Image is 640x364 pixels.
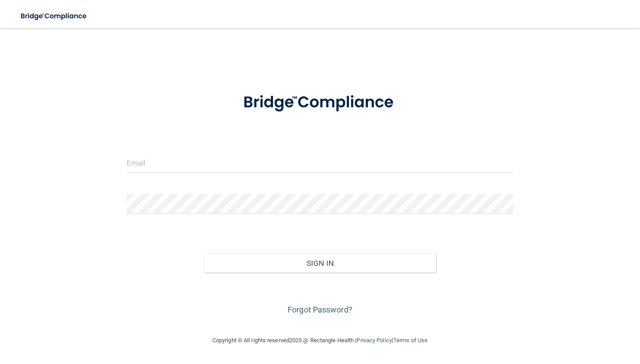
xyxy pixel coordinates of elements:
[393,337,428,344] a: Terms of Use
[356,337,392,344] a: Privacy Policy
[288,305,352,314] a: Forgot Password?
[204,253,436,273] button: Sign In
[13,7,95,25] img: bridge_compliance_login_screen.278c3ca4.svg
[158,326,482,355] div: Copyright © All rights reserved 2025 @ Rectangle Health | |
[127,153,513,173] input: Email
[227,82,413,123] img: bridge_compliance_login_screen.278c3ca4.svg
